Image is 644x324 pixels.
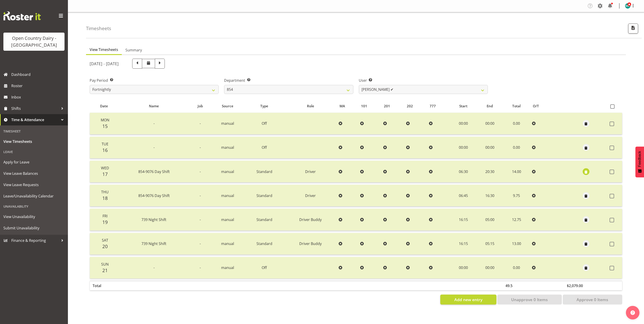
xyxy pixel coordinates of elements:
img: Rosterit website logo [3,11,41,20]
span: - [200,145,201,150]
span: - [200,193,201,198]
span: Source [222,103,233,109]
label: Pay Period [90,78,219,83]
span: Shifts [11,105,59,112]
span: Total [512,103,521,109]
span: Unapprove 0 Items [511,297,548,302]
td: 20:30 [477,161,503,182]
span: Fri [103,214,108,218]
button: Add new entry [440,295,496,305]
span: 101 [361,103,367,109]
span: 19 [102,219,108,225]
td: 12.75 [503,209,530,230]
span: View Timesheets [3,138,65,145]
span: manual [221,265,234,270]
span: manual [221,121,234,126]
h5: [DATE] - [DATE] [90,61,119,66]
span: Summary [125,47,142,53]
a: Leave/Unavailability Calendar [1,190,67,202]
td: Off [244,137,284,158]
a: Apply for Leave [1,156,67,168]
span: Dashboard [11,71,66,78]
a: View Leave Requests [1,179,67,190]
span: Driver [305,169,316,174]
span: Start [459,103,467,109]
span: Type [260,103,268,109]
span: View Leave Requests [3,181,65,188]
td: 00:00 [450,257,477,278]
td: 00:00 [450,137,477,158]
th: 49.5 [503,281,530,290]
span: Feedback [638,151,642,167]
span: - [153,145,155,150]
td: 16:15 [450,209,477,230]
td: 06:45 [450,185,477,206]
span: End [487,103,493,109]
span: - [153,121,155,126]
span: manual [221,193,234,198]
span: - [200,241,201,246]
span: Sun [101,262,109,267]
span: 854-9076 Day Shift [138,169,170,174]
span: Add new entry [454,297,482,302]
th: Total [90,281,118,290]
span: manual [221,169,234,174]
td: Standard [244,233,284,255]
span: 21 [102,267,108,274]
span: Time & Attendance [11,116,59,123]
span: Wed [101,166,109,170]
span: - [153,265,155,270]
td: Standard [244,185,284,206]
td: 0.00 [503,113,530,134]
td: 0.00 [503,137,530,158]
span: Apply for Leave [3,159,65,166]
span: Job [198,103,203,109]
a: View Unavailability [1,211,67,222]
span: manual [221,145,234,150]
td: 13.00 [503,233,530,255]
td: Off [244,257,284,278]
a: View Leave Balances [1,168,67,179]
td: 05:15 [477,233,503,255]
span: - [200,121,201,126]
td: 14.00 [503,161,530,182]
span: Mon [101,118,109,122]
img: michael-campbell11468.jpg [625,3,630,9]
span: View Unavailability [3,213,65,220]
span: Name [149,103,159,109]
span: Submit Unavailability [3,225,65,231]
td: 05:00 [477,209,503,230]
span: 201 [384,103,390,109]
td: Standard [244,161,284,182]
h4: Timesheets [86,26,111,31]
span: 15 [102,123,108,129]
span: Driver Buddy [299,241,322,246]
button: Unapprove 0 Items [497,295,562,305]
span: 20 [102,243,108,250]
span: Role [307,103,314,109]
span: 202 [407,103,413,109]
span: O/T [533,103,539,109]
div: Unavailability [1,202,67,211]
button: Approve 0 Items [563,295,622,305]
div: Open Country Dairy - [GEOGRAPHIC_DATA] [8,35,60,48]
td: 0.00 [503,257,530,278]
span: - [200,265,201,270]
span: Finance & Reporting [11,237,59,244]
span: 17 [102,171,108,177]
td: 00:00 [477,113,503,134]
td: 16:30 [477,185,503,206]
td: Standard [244,209,284,230]
span: Driver [305,193,316,198]
span: Inbox [11,94,66,101]
span: - [200,217,201,222]
span: 854-9076 Day Shift [138,193,170,198]
td: 9.75 [503,185,530,206]
td: 16:15 [450,233,477,255]
span: Roster [11,82,66,89]
th: $2,079.00 [564,281,608,290]
span: View Leave Balances [3,170,65,177]
label: User [359,78,488,83]
span: Thu [101,190,109,194]
span: - [200,169,201,174]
